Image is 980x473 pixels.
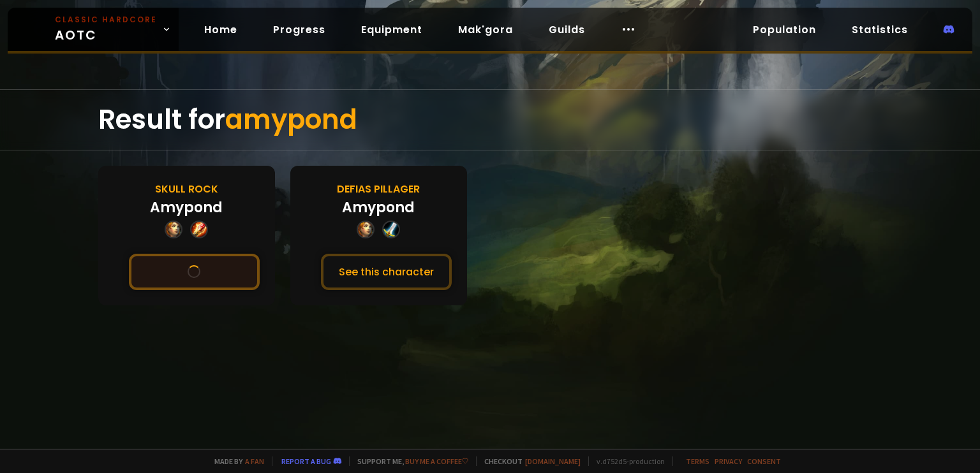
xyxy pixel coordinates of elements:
[194,17,248,43] a: Home
[98,90,882,150] div: Result for
[405,456,468,466] a: Buy me a coffee
[351,17,433,43] a: Equipment
[129,254,260,290] button: See this character
[337,181,420,197] div: Defias Pillager
[150,197,223,218] div: Amypond
[538,17,595,43] a: Guilds
[245,456,264,466] a: a fan
[476,456,581,466] span: Checkout
[743,17,826,43] a: Population
[8,8,179,51] a: Classic HardcoreAOTC
[342,197,415,218] div: Amypond
[225,101,357,138] span: amypond
[281,456,331,466] a: Report a bug
[321,254,452,290] button: See this character
[55,14,157,45] span: AOTC
[448,17,523,43] a: Mak'gora
[55,14,157,25] small: Classic Hardcore
[588,456,665,466] span: v. d752d5 - production
[207,456,264,466] span: Made by
[263,17,336,43] a: Progress
[155,181,218,197] div: Skull Rock
[715,456,742,466] a: Privacy
[349,456,468,466] span: Support me,
[525,456,581,466] a: [DOMAIN_NAME]
[747,456,781,466] a: Consent
[842,17,918,43] a: Statistics
[686,456,709,466] a: Terms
